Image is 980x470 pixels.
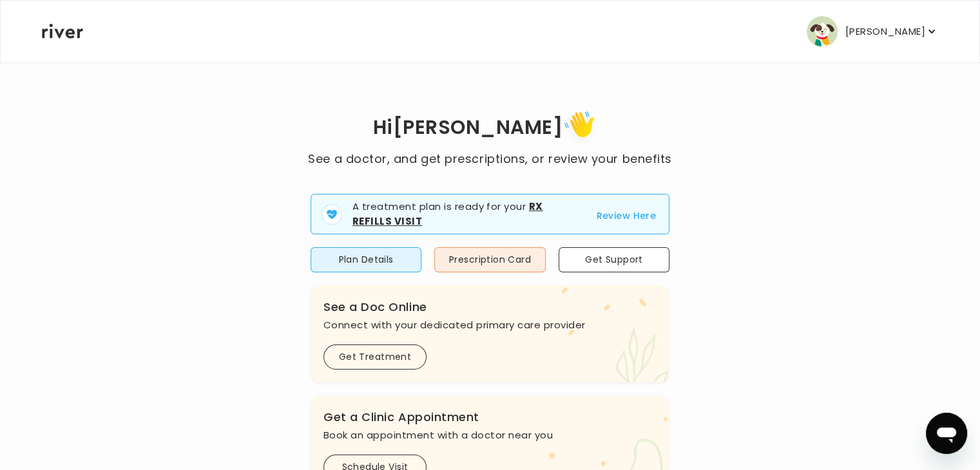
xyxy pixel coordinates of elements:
[323,344,427,370] button: Get Treatment
[434,247,545,272] button: Prescription Card
[845,23,925,41] p: [PERSON_NAME]
[323,426,657,444] p: Book an appointment with a doctor near you
[308,150,671,168] p: See a doctor, and get prescriptions, or review your benefits
[311,247,421,272] button: Plan Details
[323,298,657,316] h3: See a Doc Online
[352,200,581,229] p: A treatment plan is ready for your
[323,316,657,334] p: Connect with your dedicated primary care provider
[308,107,671,150] h1: Hi [PERSON_NAME]
[559,247,669,272] button: Get Support
[352,200,543,228] strong: Rx Refills Visit
[807,16,838,47] img: user avatar
[323,408,657,426] h3: Get a Clinic Appointment
[926,413,967,454] iframe: Button to launch messaging window
[807,16,938,47] button: user avatar[PERSON_NAME]
[596,208,656,223] button: Review Here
